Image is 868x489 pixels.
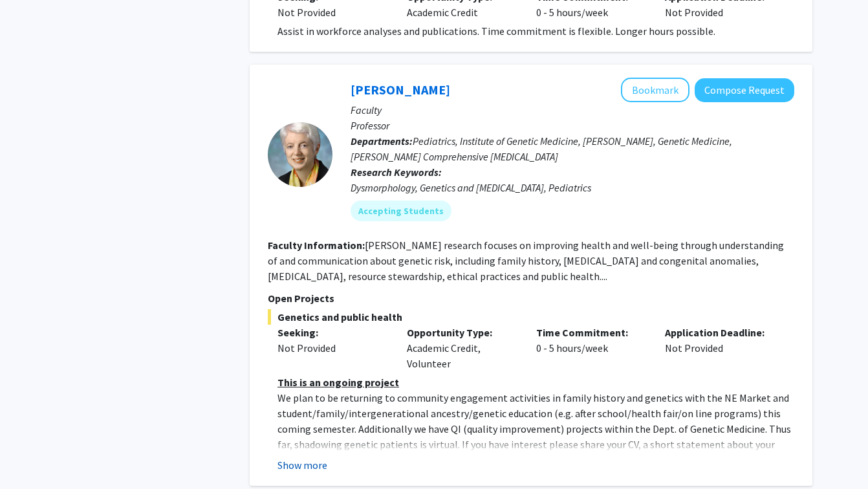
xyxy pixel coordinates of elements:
[397,325,526,371] div: Academic Credit, Volunteer
[655,325,785,371] div: Not Provided
[277,457,327,473] button: Show more
[351,81,450,98] a: [PERSON_NAME]
[268,309,794,325] span: Genetics and public health
[10,431,55,479] iframe: Chat
[277,390,794,483] p: We plan to be returning to community engagement activities in family history and genetics with th...
[536,325,646,340] p: Time Commitment:
[351,118,794,133] p: Professor
[268,239,784,283] fg-read-more: [PERSON_NAME] research focuses on improving health and well-being through understanding of and co...
[351,135,732,163] span: Pediatrics, Institute of Genetic Medicine, [PERSON_NAME], Genetic Medicine, [PERSON_NAME] Compreh...
[695,78,794,102] button: Compose Request to Joann Bodurtha
[351,201,451,221] mat-chip: Accepting Students
[277,325,387,340] p: Seeking:
[665,325,775,340] p: Application Deadline:
[526,325,656,371] div: 0 - 5 hours/week
[268,239,365,252] b: Faculty Information:
[621,78,689,102] button: Add Joann Bodurtha to Bookmarks
[351,135,413,147] b: Departments:
[268,290,794,306] p: Open Projects
[407,325,517,340] p: Opportunity Type:
[351,102,794,118] p: Faculty
[277,340,387,356] div: Not Provided
[277,23,794,39] div: Assist in workforce analyses and publications. Time commitment is flexible. Longer hours possible.
[351,180,794,195] div: Dysmorphology, Genetics and [MEDICAL_DATA], Pediatrics
[277,5,387,20] div: Not Provided
[277,376,399,389] u: This is an ongoing project
[351,166,442,179] b: Research Keywords:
